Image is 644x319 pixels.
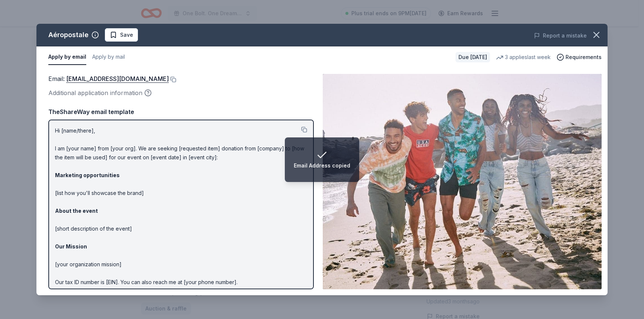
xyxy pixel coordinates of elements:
strong: Marketing opportunities [55,172,120,178]
button: Requirements [557,53,602,62]
img: Image for Aéropostale [323,74,602,289]
div: TheShareWay email template [48,107,314,117]
strong: About the event [55,208,98,214]
div: Due [DATE] [455,52,490,62]
button: Apply by mail [92,49,125,65]
div: Additional application information [48,88,314,98]
div: Email Address copied [294,161,350,170]
button: Save [105,28,138,42]
a: [EMAIL_ADDRESS][DOMAIN_NAME] [66,74,169,84]
span: Requirements [566,53,602,62]
button: Report a mistake [534,31,587,40]
strong: Our Mission [55,243,87,250]
div: Aéropostale [48,29,88,41]
div: 3 applies last week [496,53,551,62]
span: Email : [48,75,169,82]
span: Save [120,30,133,39]
p: Hi [name/there], I am [your name] from [your org]. We are seeking [requested item] donation from ... [55,126,307,313]
button: Apply by email [48,49,86,65]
